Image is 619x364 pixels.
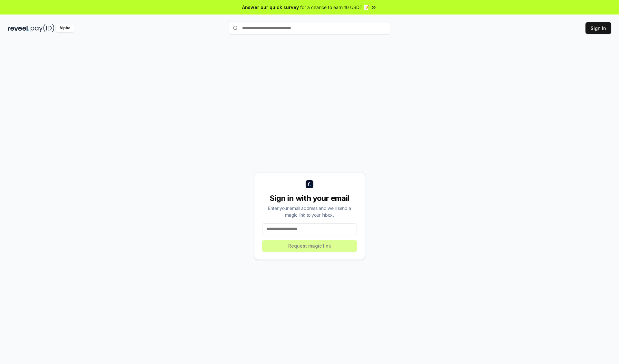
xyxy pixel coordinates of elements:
button: Sign In [585,22,611,34]
span: Answer our quick survey [242,4,299,11]
div: Enter your email address and we’ll send a magic link to your inbox. [262,205,357,218]
div: Sign in with your email [262,193,357,203]
img: reveel_dark [8,24,29,32]
span: for a chance to earn 10 USDT 📝 [300,4,369,11]
img: pay_id [31,24,54,32]
img: logo_small [306,180,313,188]
div: Alpha [56,24,74,32]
